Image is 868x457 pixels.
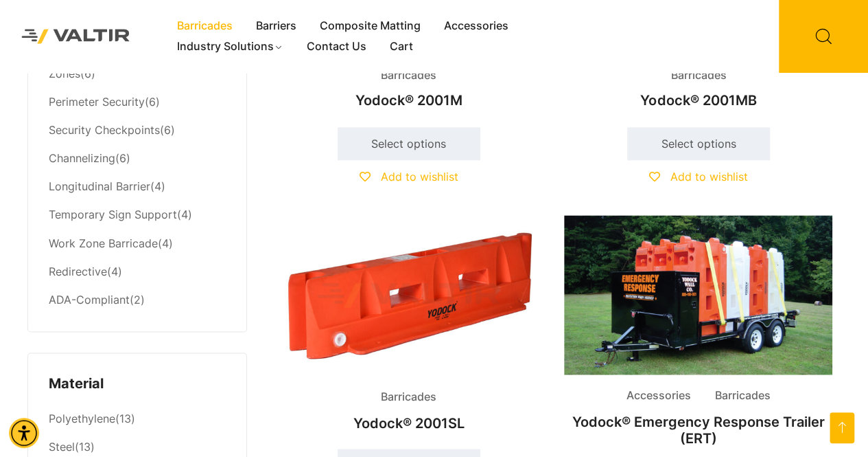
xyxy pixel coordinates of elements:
[432,16,520,36] a: Accessories
[308,16,432,36] a: Composite Matting
[381,170,458,183] span: Add to wishlist
[49,265,107,278] a: Redirective
[49,117,226,145] li: (6)
[49,286,226,311] li: (2)
[49,88,226,116] li: (6)
[274,215,543,377] img: Barricades
[295,36,378,57] a: Contact Us
[9,418,39,448] div: Accessibility Menu
[371,387,447,408] span: Barricades
[49,236,158,250] a: Work Zone Barricade
[49,95,145,109] a: Perimeter Security
[649,170,748,183] a: Add to wishlist
[49,293,130,306] a: ADA-Compliant
[49,411,115,425] a: Polyethylene
[564,85,832,115] h2: Yodock® 2001MB
[274,215,543,438] a: BarricadesYodock® 2001SL
[49,374,226,394] h4: Material
[49,405,226,433] li: (13)
[371,65,447,86] span: Barricades
[705,386,781,406] span: Barricades
[165,36,295,57] a: Industry Solutions
[49,46,201,80] a: [DEMOGRAPHIC_DATA] Work Zones
[830,412,854,443] a: Open this option
[564,215,832,375] img: Accessories
[49,151,115,165] a: Channelizing
[10,18,141,55] img: Valtir Rentals
[627,127,770,160] a: Select options for “Yodock® 2001MB”
[49,123,160,137] a: Security Checkpoints
[49,208,177,221] a: Temporary Sign Support
[165,16,244,36] a: Barricades
[49,179,150,193] a: Longitudinal Barrier
[274,408,543,438] h2: Yodock® 2001SL
[244,16,308,36] a: Barriers
[660,65,736,86] span: Barricades
[670,170,748,183] span: Add to wishlist
[378,36,425,57] a: Cart
[49,145,226,173] li: (6)
[338,127,480,160] a: Select options for “Yodock® 2001M”
[49,258,226,286] li: (4)
[49,173,226,201] li: (4)
[360,170,458,183] a: Add to wishlist
[564,406,832,453] h2: Yodock® Emergency Response Trailer (ERT)
[49,439,75,453] a: Steel
[49,201,226,230] li: (4)
[564,215,832,453] a: Accessories BarricadesYodock® Emergency Response Trailer (ERT)
[49,230,226,258] li: (4)
[616,386,701,406] span: Accessories
[274,85,543,115] h2: Yodock® 2001M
